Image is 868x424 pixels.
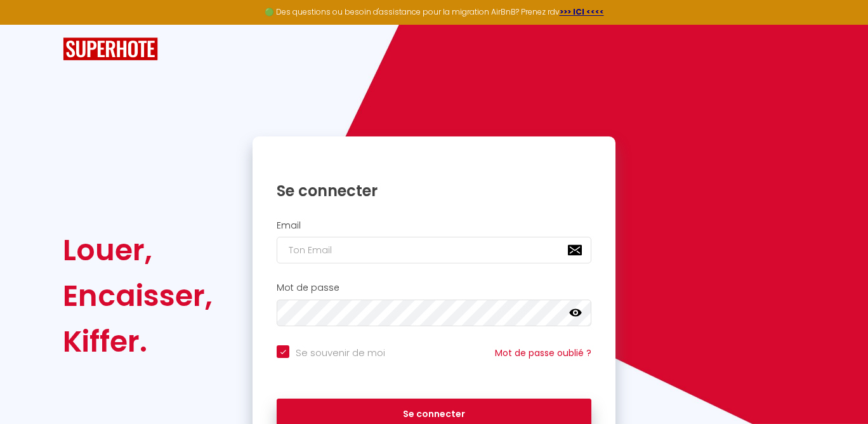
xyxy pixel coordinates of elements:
img: SuperHote logo [63,37,158,61]
div: Kiffer. [63,319,213,364]
h2: Email [277,220,591,231]
h1: Se connecter [277,181,591,201]
div: Louer, [63,227,213,273]
a: >>> ICI <<<< [560,6,604,17]
input: Ton Email [277,237,591,263]
a: Mot de passe oublié ? [495,347,591,359]
div: Encaisser, [63,273,213,319]
h2: Mot de passe [277,282,591,293]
